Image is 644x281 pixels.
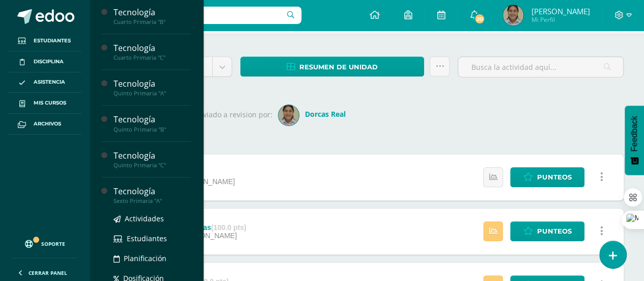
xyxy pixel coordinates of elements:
[114,162,191,169] div: Quinto Primaria "C"
[510,221,584,241] a: Punteos
[305,109,346,119] strong: Dorcas Real
[240,57,424,76] a: Resumen de unidad
[114,114,191,133] a: TecnologíaQuinto Primaria "B"
[127,234,167,243] span: Estudiantes
[8,72,81,93] a: Asistencia
[114,7,191,18] div: Tecnología
[114,150,191,169] a: TecnologíaQuinto Primaria "C"
[114,42,191,54] div: Tecnología
[510,167,584,187] a: Punteos
[114,42,191,61] a: TecnologíaCuarto Primaria "C"
[537,168,571,187] span: Punteos
[34,120,61,128] span: Archivos
[114,114,191,125] div: Tecnología
[114,186,191,205] a: TecnologíaSexto Primaria "A"
[537,222,571,241] span: Punteos
[8,93,81,114] a: Mis cursos
[114,186,191,197] div: Tecnología
[114,197,191,205] div: Sexto Primaria "A"
[114,78,191,90] div: Tecnología
[114,233,191,244] a: Estudiantes
[8,114,81,135] a: Archivos
[531,6,590,16] span: [PERSON_NAME]
[125,214,164,223] span: Actividades
[34,99,66,107] span: Mis cursos
[211,223,246,232] strong: (100.0 pts)
[34,58,64,66] span: Disciplina
[114,213,191,224] a: Actividades
[474,13,485,24] span: 20
[34,37,71,45] span: Estudiantes
[114,252,191,264] a: Planificación
[503,5,523,25] img: 56e1c66c96ea4a18a96a9e83ec61479c.png
[278,109,350,119] a: Dorcas Real
[630,116,639,151] span: Feedback
[8,31,81,52] a: Estudiantes
[194,109,272,119] span: Enviado a revision por:
[278,105,299,125] img: 1f1edcce43ee9be68371ae2d181765ad.png
[114,126,191,133] div: Quinto Primaria "B"
[41,240,65,247] span: Soporte
[114,150,191,162] div: Tecnología
[114,18,191,25] div: Cuarto Primaria "B"
[458,57,623,77] input: Busca la actividad aquí...
[299,58,378,76] span: Resumen de unidad
[34,78,65,86] span: Asistencia
[124,253,166,263] span: Planificación
[625,106,644,175] button: Feedback - Mostrar encuesta
[114,7,191,25] a: TecnologíaCuarto Primaria "B"
[531,15,590,24] span: Mi Perfil
[114,54,191,61] div: Cuarto Primaria "C"
[12,230,77,255] a: Soporte
[29,269,67,276] span: Cerrar panel
[114,90,191,97] div: Quinto Primaria "A"
[8,52,81,72] a: Disciplina
[114,78,191,97] a: TecnologíaQuinto Primaria "A"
